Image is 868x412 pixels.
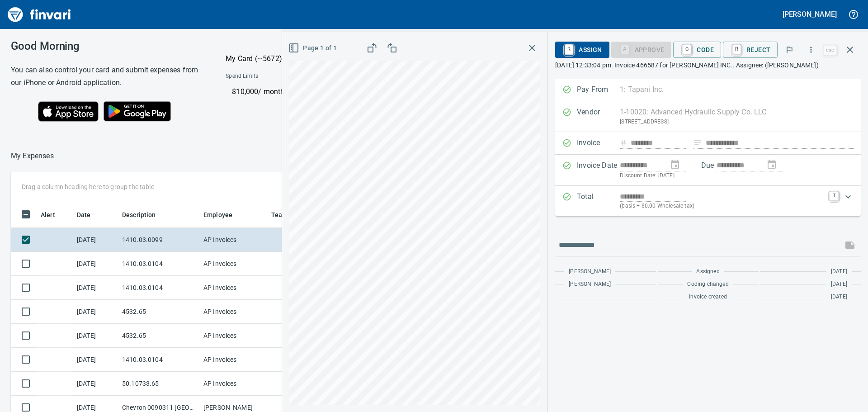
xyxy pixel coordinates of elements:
[680,42,714,57] span: Code
[203,209,232,220] span: Employee
[569,280,611,289] span: [PERSON_NAME]
[555,42,609,58] button: RAssign
[73,252,118,276] td: [DATE]
[118,300,200,324] td: 4532.65
[118,324,200,348] td: 4532.65
[200,228,268,252] td: AP Invoices
[11,151,54,161] nav: breadcrumb
[577,191,620,211] p: Total
[831,280,847,289] span: [DATE]
[780,7,839,21] button: [PERSON_NAME]
[11,151,54,161] p: My Expenses
[77,209,103,220] span: Date
[290,43,337,54] span: Page 1 of 1
[779,40,799,60] button: Flag
[218,97,416,106] p: Online and foreign allowed
[73,324,118,348] td: [DATE]
[611,45,672,53] div: Coding Required
[118,348,200,372] td: 1410.03.0104
[696,267,719,276] span: Assigned
[687,280,728,289] span: Coding changed
[38,101,99,122] img: Download on the App Store
[821,39,861,61] span: Close invoice
[200,372,268,396] td: AP Invoices
[555,186,861,216] div: Expand
[831,267,847,276] span: [DATE]
[271,209,288,220] span: Team
[118,276,200,300] td: 1410.03.0104
[226,53,293,64] p: My Card (···5672)
[732,44,741,54] a: R
[565,44,573,54] a: R
[723,42,778,58] button: RReject
[118,252,200,276] td: 1410.03.0104
[620,202,824,211] p: (basis + $0.00 Wholesale tax)
[73,228,118,252] td: [DATE]
[271,209,300,220] span: Team
[99,96,176,126] img: Get it on Google Play
[232,86,415,97] p: $10,000 / month
[562,42,602,57] span: Assign
[555,61,861,70] p: [DATE] 12:33:04 pm. Invoice 466587 for [PERSON_NAME] INC.. Assignee: ([PERSON_NAME])
[200,348,268,372] td: AP Invoices
[830,191,839,200] a: T
[673,42,721,58] button: CCode
[569,267,611,276] span: [PERSON_NAME]
[73,300,118,324] td: [DATE]
[831,293,847,302] span: [DATE]
[122,209,156,220] span: Description
[73,276,118,300] td: [DATE]
[11,40,203,52] h3: Good Morning
[77,209,91,220] span: Date
[41,209,55,220] span: Alert
[22,182,154,191] p: Drag a column heading here to group the table
[730,42,770,57] span: Reject
[839,234,861,256] span: This records your message into the invoice and notifies anyone mentioned
[287,40,340,57] button: Page 1 of 1
[118,372,200,396] td: 50.10733.65
[226,72,336,81] span: Spend Limits
[801,40,821,60] button: More
[11,64,203,89] h6: You can also control your card and submit expenses from our iPhone or Android application.
[200,252,268,276] td: AP Invoices
[200,324,268,348] td: AP Invoices
[5,4,73,25] img: Finvari
[41,209,67,220] span: Alert
[118,228,200,252] td: 1410.03.0099
[200,276,268,300] td: AP Invoices
[783,9,837,19] h5: [PERSON_NAME]
[683,44,691,54] a: C
[823,45,837,55] a: esc
[689,293,727,302] span: Invoice created
[73,348,118,372] td: [DATE]
[122,209,168,220] span: Description
[203,209,244,220] span: Employee
[73,372,118,396] td: [DATE]
[200,300,268,324] td: AP Invoices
